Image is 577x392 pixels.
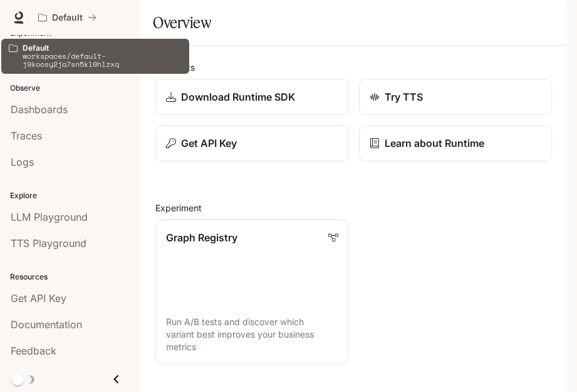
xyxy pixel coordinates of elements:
a: Learn about Runtime [359,125,553,161]
h1: Overview [153,10,211,35]
h2: Shortcuts [155,61,552,74]
p: Get API Key [181,136,237,151]
a: Try TTS [359,79,553,115]
p: Graph Registry [166,230,237,245]
p: Run A/B tests and discover which variant best improves your business metrics [166,316,338,353]
p: workspaces/default-j9koosy2ja7sn5kl0hlzxq [23,52,182,68]
p: Default [23,44,182,52]
button: Get API Key [155,125,349,161]
p: Try TTS [385,89,423,104]
p: Default [52,13,83,23]
p: Learn about Runtime [385,136,484,151]
button: All workspaces [33,5,102,30]
a: Download Runtime SDK [155,79,349,115]
p: Download Runtime SDK [181,89,295,104]
a: Graph RegistryRun A/B tests and discover which variant best improves your business metrics [155,219,349,364]
h2: Experiment [155,201,552,214]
